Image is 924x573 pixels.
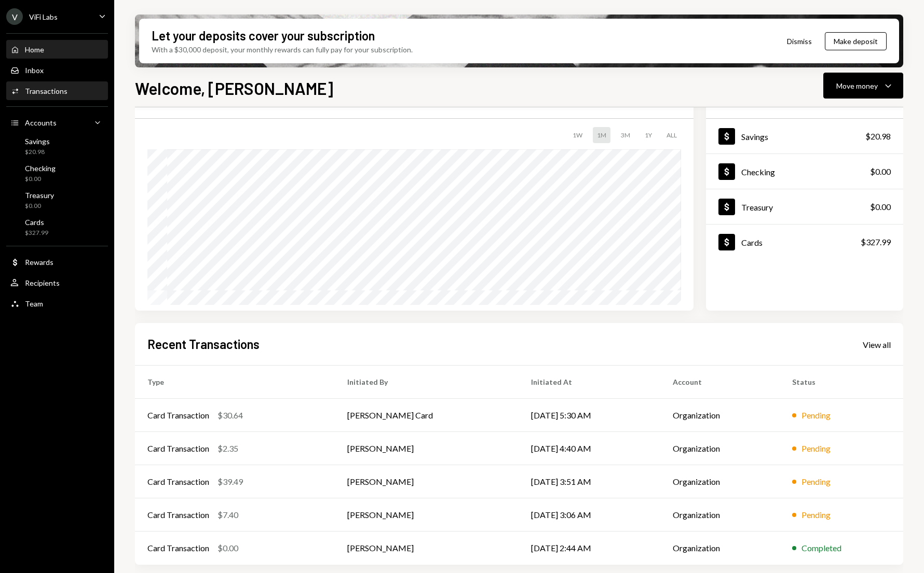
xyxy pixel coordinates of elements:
[741,132,768,142] div: Savings
[519,432,660,465] td: [DATE] 4:40 AM
[6,215,108,240] a: Cards$327.99
[519,465,660,498] td: [DATE] 3:51 AM
[25,258,53,267] div: Rewards
[568,127,587,143] div: 1W
[741,202,773,212] div: Treasury
[25,202,54,211] div: $0.00
[741,237,763,247] div: Cards
[147,542,209,554] div: Card Transaction
[147,509,209,521] div: Card Transaction
[135,366,335,399] th: Type
[25,299,43,308] div: Team
[801,409,831,422] div: Pending
[25,218,48,227] div: Cards
[335,532,519,565] td: [PERSON_NAME]
[774,29,825,53] button: Dismiss
[25,118,57,127] div: Accounts
[25,148,50,157] div: $20.98
[25,45,44,54] div: Home
[863,339,891,350] a: View all
[801,442,831,455] div: Pending
[6,8,23,25] div: V
[519,498,660,532] td: [DATE] 3:06 AM
[147,476,209,488] div: Card Transaction
[218,442,238,455] div: $2.35
[780,366,903,399] th: Status
[6,134,108,159] a: Savings$20.98
[865,130,891,143] div: $20.98
[801,542,841,554] div: Completed
[6,273,108,292] a: Recipients
[25,164,56,173] div: Checking
[25,87,67,95] div: Transactions
[825,32,887,50] button: Make deposit
[6,161,108,186] a: Checking$0.00
[25,191,54,200] div: Treasury
[519,532,660,565] td: [DATE] 2:44 AM
[662,127,681,143] div: ALL
[823,73,903,99] button: Move money
[6,40,108,59] a: Home
[660,366,780,399] th: Account
[152,44,413,55] div: With a $30,000 deposit, your monthly rewards can fully pay for your subscription.
[335,366,519,399] th: Initiated By
[25,66,44,75] div: Inbox
[660,399,780,432] td: Organization
[6,81,108,100] a: Transactions
[135,78,333,99] h1: Welcome, [PERSON_NAME]
[335,465,519,498] td: [PERSON_NAME]
[706,154,903,189] a: Checking$0.00
[218,409,243,422] div: $30.64
[660,432,780,465] td: Organization
[660,532,780,565] td: Organization
[617,127,634,143] div: 3M
[218,476,243,488] div: $39.49
[25,229,48,237] div: $327.99
[801,476,831,488] div: Pending
[519,366,660,399] th: Initiated At
[218,509,238,521] div: $7.40
[218,542,238,554] div: $0.00
[147,442,209,455] div: Card Transaction
[870,165,891,178] div: $0.00
[861,236,891,248] div: $327.99
[6,188,108,213] a: Treasury$0.00
[6,253,108,271] a: Rewards
[641,127,656,143] div: 1Y
[836,80,878,91] div: Move money
[593,127,610,143] div: 1M
[29,12,58,21] div: ViFi Labs
[147,336,260,353] h2: Recent Transactions
[6,61,108,79] a: Inbox
[660,498,780,532] td: Organization
[706,189,903,224] a: Treasury$0.00
[870,201,891,213] div: $0.00
[519,399,660,432] td: [DATE] 5:30 AM
[706,119,903,153] a: Savings$20.98
[706,225,903,259] a: Cards$327.99
[6,294,108,313] a: Team
[741,167,775,177] div: Checking
[863,340,891,350] div: View all
[801,509,831,521] div: Pending
[25,278,60,287] div: Recipients
[152,27,375,44] div: Let your deposits cover your subscription
[335,432,519,465] td: [PERSON_NAME]
[660,465,780,498] td: Organization
[335,399,519,432] td: [PERSON_NAME] Card
[25,137,50,146] div: Savings
[147,409,209,422] div: Card Transaction
[6,113,108,132] a: Accounts
[25,175,56,184] div: $0.00
[335,498,519,532] td: [PERSON_NAME]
